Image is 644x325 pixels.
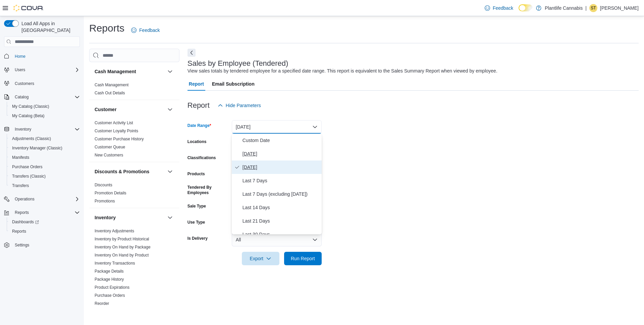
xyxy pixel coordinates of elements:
[9,112,80,120] span: My Catalog (Beta)
[95,182,112,188] span: Discounts
[95,153,123,157] a: New Customers
[12,241,80,249] span: Settings
[212,77,255,91] span: Email Subscription
[187,101,210,109] h3: Report
[95,90,125,96] span: Cash Out Details
[243,203,319,212] span: Last 14 Days
[95,91,125,95] a: Cash Out Details
[12,125,34,133] button: Inventory
[95,106,165,113] button: Customer
[89,227,179,318] div: Inventory
[95,68,136,75] h3: Cash Management
[215,99,264,112] button: Hide Parameters
[243,136,319,144] span: Custom Date
[187,220,205,225] label: Use Type
[95,106,116,113] h3: Customer
[12,93,80,101] span: Catalog
[187,123,211,128] label: Date Range
[89,21,124,35] h1: Reports
[12,93,31,101] button: Catalog
[9,172,48,180] a: Transfers (Classic)
[589,4,597,12] div: Savana Thompson
[187,139,207,144] label: Locations
[15,210,29,215] span: Reports
[9,153,32,161] a: Manifests
[9,102,80,110] span: My Catalog (Classic)
[95,190,126,196] span: Promotion Details
[95,285,129,290] a: Product Expirations
[89,81,179,100] div: Cash Management
[12,195,80,203] span: Operations
[95,261,135,266] a: Inventory Transactions
[15,54,25,59] span: Home
[128,24,162,37] a: Feedback
[95,129,138,133] a: Customer Loyalty Points
[89,181,179,208] div: Discounts & Promotions
[15,94,29,100] span: Catalog
[15,127,31,132] span: Inventory
[1,65,83,75] button: Users
[12,183,29,188] span: Transfers
[187,49,196,57] button: Next
[95,120,133,126] span: Customer Activity List
[13,5,44,11] img: Cova
[95,198,115,204] span: Promotions
[89,119,179,162] div: Customer
[95,214,165,221] button: Inventory
[246,252,275,265] span: Export
[95,301,109,306] a: Reorder
[95,244,151,250] span: Inventory On Hand by Package
[9,163,80,171] span: Purchase Orders
[95,228,134,234] span: Inventory Adjustments
[95,214,116,221] h3: Inventory
[166,67,174,76] button: Cash Management
[95,144,125,150] span: Customer Queue
[12,52,28,60] a: Home
[12,174,46,179] span: Transfers (Classic)
[9,144,80,152] span: Inventory Manager (Classic)
[232,120,322,134] button: [DATE]
[95,121,133,125] a: Customer Activity List
[243,177,319,185] span: Last 7 Days
[9,153,80,161] span: Manifests
[1,92,83,102] button: Catalog
[187,171,205,177] label: Products
[95,168,165,175] button: Discounts & Promotions
[243,230,319,238] span: Last 30 Days
[95,269,124,274] span: Package Details
[243,190,319,198] span: Last 7 Days (excluding [DATE])
[7,102,83,111] button: My Catalog (Classic)
[12,229,26,234] span: Reports
[9,172,80,180] span: Transfers (Classic)
[232,134,322,234] div: Select listbox
[9,163,45,171] a: Purchase Orders
[187,203,206,209] label: Sale Type
[95,237,149,241] a: Inventory by Product Historical
[95,83,128,87] a: Cash Management
[95,137,144,141] a: Customer Purchase History
[15,242,29,248] span: Settings
[95,269,124,274] a: Package Details
[9,227,29,235] a: Reports
[243,163,319,171] span: [DATE]
[7,134,83,143] button: Adjustments (Classic)
[15,196,35,202] span: Operations
[95,68,165,75] button: Cash Management
[9,182,32,190] a: Transfers
[166,214,174,222] button: Inventory
[493,5,513,11] span: Feedback
[187,59,288,67] h3: Sales by Employee (Tendered)
[15,67,25,73] span: Users
[95,253,149,258] a: Inventory On Hand by Product
[7,181,83,190] button: Transfers
[1,51,83,61] button: Home
[166,105,174,113] button: Customer
[15,81,34,86] span: Customers
[9,227,80,235] span: Reports
[95,301,109,306] span: Reorder
[12,164,43,170] span: Purchase Orders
